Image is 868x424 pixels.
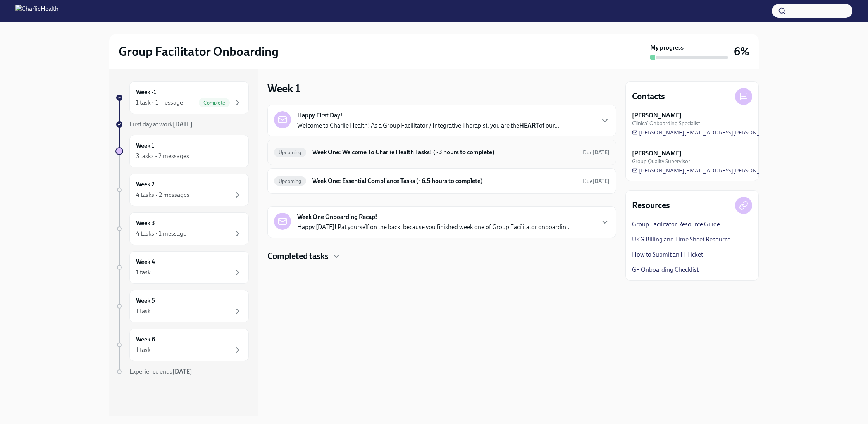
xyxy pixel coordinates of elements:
h6: Week -1 [136,88,156,97]
div: 1 task [136,307,151,315]
h6: Week 5 [136,296,155,305]
strong: [DATE] [173,121,193,128]
div: 4 tasks • 1 message [136,229,186,238]
p: Happy [DATE]! Pat yourself on the back, because you finished week one of Group Facilitator onboar... [297,223,571,231]
a: Week 24 tasks • 2 messages [115,174,249,206]
a: UpcomingWeek One: Welcome To Charlie Health Tasks! (~3 hours to complete)Due[DATE] [274,146,610,159]
div: 4 tasks • 2 messages [136,191,189,199]
strong: [PERSON_NAME] [632,149,682,158]
span: Clinical Onboarding Specialist [632,120,700,127]
span: Due [583,149,610,156]
h6: Week 6 [136,335,155,344]
h2: Group Facilitator Onboarding [119,44,279,59]
h3: Week 1 [267,81,300,95]
a: First day at work[DATE] [115,120,249,129]
h4: Contacts [632,91,665,102]
span: First day at work [129,121,193,128]
h4: Completed tasks [267,250,329,262]
h6: Week One: Essential Compliance Tasks (~6.5 hours to complete) [312,177,577,185]
a: [PERSON_NAME][EMAIL_ADDRESS][PERSON_NAME][DOMAIN_NAME] [632,167,825,174]
strong: HEART [519,122,539,129]
h6: Week 3 [136,219,155,228]
a: [PERSON_NAME][EMAIL_ADDRESS][PERSON_NAME][DOMAIN_NAME] [632,129,825,136]
div: Completed tasks [267,250,616,262]
span: September 22nd, 2025 10:00 [583,149,610,156]
img: CharlieHealth [15,5,59,17]
h4: Resources [632,200,670,211]
strong: [DATE] [592,149,610,156]
a: Week 41 task [115,251,249,284]
span: Upcoming [274,178,306,184]
a: Week -11 task • 1 messageComplete [115,81,249,114]
a: Week 34 tasks • 1 message [115,212,249,245]
strong: [DATE] [172,368,192,375]
a: Week 61 task [115,329,249,361]
p: Welcome to Charlie Health! As a Group Facilitator / Integrative Therapist, you are the of our... [297,121,559,130]
a: How to Submit an IT Ticket [632,250,703,259]
span: Due [583,178,610,184]
strong: [DATE] [592,178,610,184]
span: Group Quality Supervisor [632,158,690,165]
h6: Week 2 [136,180,155,189]
a: Week 13 tasks • 2 messages [115,135,249,167]
a: UKG Billing and Time Sheet Resource [632,235,730,244]
a: Group Facilitator Resource Guide [632,220,720,229]
div: 3 tasks • 2 messages [136,152,189,160]
div: 1 task [136,346,151,354]
strong: Week One Onboarding Recap! [297,213,377,221]
div: 1 task • 1 message [136,98,183,107]
a: GF Onboarding Checklist [632,265,699,274]
span: Upcoming [274,150,306,155]
strong: Happy First Day! [297,111,343,120]
h6: Week One: Welcome To Charlie Health Tasks! (~3 hours to complete) [312,148,577,157]
strong: [PERSON_NAME] [632,111,682,120]
h6: Week 4 [136,258,155,266]
a: UpcomingWeek One: Essential Compliance Tasks (~6.5 hours to complete)Due[DATE] [274,175,610,187]
strong: My progress [650,43,684,52]
h3: 6% [734,45,749,59]
div: 1 task [136,268,151,277]
span: September 22nd, 2025 10:00 [583,178,610,185]
a: Week 51 task [115,290,249,322]
span: Experience ends [129,368,192,375]
span: Complete [199,100,230,106]
h6: Week 1 [136,141,154,150]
